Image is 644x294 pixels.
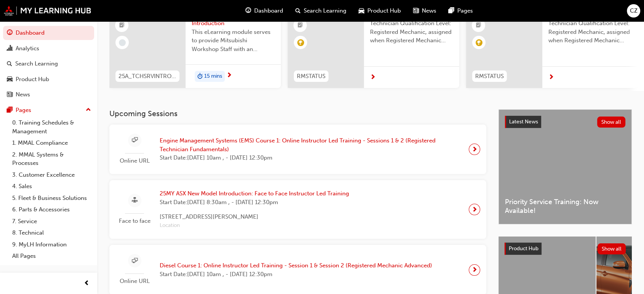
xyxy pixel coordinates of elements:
[630,6,638,15] span: CZ
[3,72,94,86] a: Product Hub
[407,3,442,19] a: news-iconNews
[297,72,325,81] span: RMSTATUS
[160,213,349,221] span: [STREET_ADDRESS][PERSON_NAME]
[476,39,482,46] span: learningRecordVerb_ACHIEVE-icon
[15,59,58,68] div: Search Learning
[16,90,30,99] div: News
[7,107,13,114] span: pages-icon
[472,204,477,215] span: next-icon
[119,21,125,30] span: booktick-icon
[9,204,94,216] a: 6. Parts & Accessories
[3,88,94,102] a: News
[160,198,349,207] span: Start Date: [DATE] 8:30am , - [DATE] 12:30pm
[370,74,376,81] span: next-icon
[245,6,251,16] span: guage-icon
[7,45,13,52] span: chart-icon
[9,181,94,192] a: 4. Sales
[132,196,138,205] span: sessionType_FACE_TO_FACE-icon
[16,75,49,84] div: Product Hub
[9,169,94,181] a: 3. Customer Excellence
[442,3,479,19] a: pages-iconPages
[370,19,453,45] span: Technician Qualification Level: Registered Mechanic, assigned when Registered Mechanic modules ha...
[627,4,640,18] button: CZ
[9,216,94,227] a: 7. Service
[160,136,463,153] span: Engine Management Systems (EMS) Course 1: Online Instructor Led Training - Sessions 1 & 2 (Regist...
[509,245,538,252] span: Product Hub
[9,239,94,251] a: 9. MyLH Information
[7,61,12,67] span: search-icon
[548,19,631,45] span: Technician Qualification Level: Registered Mechanic, assigned when Registered Mechanic modules ha...
[132,256,138,266] span: sessionType_ONLINE_URL-icon
[352,3,407,19] a: car-iconProduct Hub
[254,6,283,15] span: Dashboard
[476,21,481,30] span: booktick-icon
[413,6,419,16] span: news-icon
[498,109,632,224] a: Latest NewsShow allPriority Service Training: Now Available!
[9,117,94,137] a: 0. Training Schedules & Management
[297,39,304,46] span: learningRecordVerb_ACHIEVE-icon
[295,6,301,16] span: search-icon
[109,109,486,118] h3: Upcoming Sessions
[449,6,454,16] span: pages-icon
[9,149,94,169] a: 2. MMAL Systems & Processes
[505,116,625,128] a: Latest NewsShow all
[239,3,289,19] a: guage-iconDashboard
[7,91,13,98] span: news-icon
[16,44,39,53] div: Analytics
[9,250,94,262] a: All Pages
[4,6,91,16] img: mmal
[192,28,275,54] span: This eLearning module serves to provide Mitsubishi Workshop Staff with an introduction to the 25M...
[367,6,401,15] span: Product Hub
[3,42,94,56] a: Analytics
[115,217,154,225] span: Face to face
[3,103,94,117] button: Pages
[9,227,94,239] a: 8. Technical
[7,76,13,83] span: car-icon
[132,136,138,145] span: sessionType_ONLINE_URL-icon
[9,137,94,149] a: 1. MMAL Compliance
[505,198,625,215] span: Priority Service Training: Now Available!
[197,72,203,81] span: duration-icon
[115,186,480,233] a: Face to face25MY ASX New Model Introduction: Face to Face Instructor Led TrainingStart Date:[DATE...
[3,57,94,71] a: Search Learning
[204,72,222,81] span: 15 mins
[84,279,90,288] span: prev-icon
[359,6,364,16] span: car-icon
[86,105,91,115] span: up-icon
[598,243,626,254] button: Show all
[16,106,31,115] div: Pages
[505,243,626,255] a: Product HubShow all
[304,6,346,15] span: Search Learning
[475,72,504,81] span: RMSTATUS
[160,270,432,279] span: Start Date: [DATE] 10am , - [DATE] 12:30pm
[226,72,232,79] span: next-icon
[298,21,303,30] span: booktick-icon
[597,117,626,128] button: Show all
[160,189,349,198] span: 25MY ASX New Model Introduction: Face to Face Instructor Led Training
[119,39,126,46] span: learningRecordVerb_NONE-icon
[160,261,432,270] span: Diesel Course 1: Online Instructor Led Training - Session 1 & Session 2 (Registered Mechanic Adva...
[3,26,94,40] a: Dashboard
[160,221,349,230] span: Location
[472,144,477,155] span: next-icon
[7,30,13,37] span: guage-icon
[457,6,473,15] span: Pages
[509,118,538,125] span: Latest News
[3,24,94,103] button: DashboardAnalyticsSearch LearningProduct HubNews
[119,72,176,81] span: 25A_TCHSRVINTRO_M
[115,131,480,168] a: Online URLEngine Management Systems (EMS) Course 1: Online Instructor Led Training - Sessions 1 &...
[115,157,154,165] span: Online URL
[9,192,94,204] a: 5. Fleet & Business Solutions
[289,3,352,19] a: search-iconSearch Learning
[548,74,554,81] span: next-icon
[115,251,480,289] a: Online URLDiesel Course 1: Online Instructor Led Training - Session 1 & Session 2 (Registered Mec...
[422,6,436,15] span: News
[160,153,463,162] span: Start Date: [DATE] 10am , - [DATE] 12:30pm
[472,265,477,275] span: next-icon
[115,277,154,286] span: Online URL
